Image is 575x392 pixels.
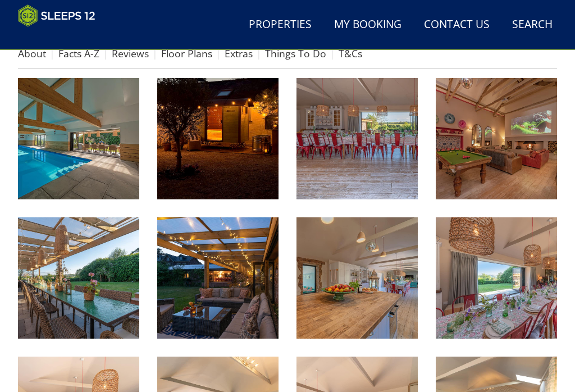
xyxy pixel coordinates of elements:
img: Sleeps 12 [18,4,95,27]
a: Extras [225,47,253,60]
a: Reviews [112,47,149,60]
a: T&Cs [339,47,362,60]
a: Things To Do [265,47,326,60]
img: Ortensia - Far reaching country views from the dining area [296,78,418,199]
img: Ortensia - Dine alfresco beneath the Pool Pergola [18,217,139,339]
a: My Booking [330,12,406,38]
a: Properties [244,12,316,38]
a: Facts A-Z [58,47,99,60]
a: Search [508,12,557,38]
a: Floor Plans [161,47,212,60]
a: About [18,47,46,60]
iframe: Customer reviews powered by Trustpilot [12,34,130,43]
a: Contact Us [419,12,494,38]
img: Ortensia - Holiday House Sleeps 20 With Pool [18,78,139,199]
img: Ortensia - There's a shepherd's hut sauna and an ice bath for contrast therapy [157,78,279,199]
img: Ortensia - A supersize living/entertaining space where you can all gather together [296,217,418,339]
img: Ortensia - Spend ambient evenings beneath the twinkling lights [157,217,279,339]
img: Ortensia - Have the table dressed by Banquet & Bloom [436,217,557,339]
img: Ortensia - The games room/movie room [436,78,557,199]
